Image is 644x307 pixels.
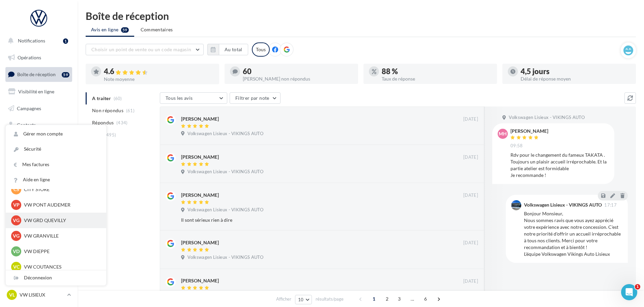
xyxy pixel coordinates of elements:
[181,277,219,284] div: [PERSON_NAME]
[524,203,602,207] div: Volkswagen Lisieux - VIKINGS AUTO
[369,294,379,304] span: 1
[13,202,20,208] span: VP
[24,186,98,193] p: CITY STORE
[510,143,523,149] span: 09:58
[86,44,204,55] button: Choisir un point de vente ou un code magasin
[4,67,74,82] a: Boîte de réception59
[276,296,291,302] span: Afficher
[92,107,123,114] span: Non répondus
[187,207,263,213] span: Volkswagen Lisieux - VIKINGS AUTO
[187,169,263,175] span: Volkswagen Lisieux - VIKINGS AUTO
[166,95,193,101] span: Tous les avis
[24,233,98,239] p: VW GRANVILLE
[524,210,622,257] div: Bonjour Monsieur, Nous sommes ravis que vous ayez apprécié votre expérience avec notre concession...
[141,26,173,33] span: Commentaires
[521,68,631,75] div: 4,5 jours
[4,168,74,188] a: PLV et print personnalisable
[4,118,74,132] a: Contacts
[181,192,219,198] div: [PERSON_NAME]
[463,240,478,246] span: [DATE]
[407,294,418,304] span: ...
[62,72,69,78] div: 59
[181,154,219,160] div: [PERSON_NAME]
[4,34,71,48] button: Notifications 1
[13,233,20,239] span: VG
[463,278,478,284] span: [DATE]
[510,152,609,179] div: Rdv pour le changement du fameux TAKATA . Toujours un plaisir accueil irréprochable. Et la partie...
[463,154,478,160] span: [DATE]
[13,264,20,270] span: VC
[230,92,281,104] button: Filtrer par note
[181,217,434,223] div: Il sont sérieux rien à dire
[86,11,636,21] div: Boîte de réception
[243,68,353,75] div: 60
[181,116,219,122] div: [PERSON_NAME]
[499,130,507,137] span: MH
[394,294,405,304] span: 3
[13,248,20,255] span: VD
[126,108,135,113] span: (61)
[6,126,106,142] a: Gérer mon compte
[92,119,114,126] span: Répondus
[18,55,41,60] span: Opérations
[13,186,19,193] span: CS
[4,101,74,116] a: Campagnes
[116,120,128,125] span: (434)
[24,217,98,224] p: VW GRD QUEVILLY
[207,44,248,55] button: Au total
[4,191,74,211] a: Campagnes DataOnDemand
[420,294,431,304] span: 6
[104,77,214,82] div: Note moyenne
[9,291,15,298] span: VL
[4,51,74,65] a: Opérations
[219,44,248,55] button: Au total
[316,296,344,302] span: résultats/page
[18,89,54,94] span: Visibilité en ligne
[252,42,270,57] div: Tous
[20,291,64,298] p: VW LISIEUX
[17,71,56,77] span: Boîte de réception
[382,76,492,81] div: Taux de réponse
[5,288,72,301] a: VL VW LISIEUX
[521,76,631,81] div: Délai de réponse moyen
[510,129,548,133] div: [PERSON_NAME]
[6,142,106,157] a: Sécurité
[382,294,392,304] span: 2
[181,239,219,246] div: [PERSON_NAME]
[463,192,478,198] span: [DATE]
[509,115,585,121] span: Volkswagen Lisieux - VIKINGS AUTO
[24,264,98,270] p: VW COUTANCES
[463,116,478,122] span: [DATE]
[160,92,227,104] button: Tous les avis
[298,297,304,302] span: 10
[13,217,20,224] span: VG
[91,47,191,52] span: Choisir un point de vente ou un code magasin
[24,202,98,208] p: VW PONT AUDEMER
[243,76,353,81] div: [PERSON_NAME] non répondus
[382,68,492,75] div: 88 %
[6,172,106,187] a: Aide en ligne
[621,284,637,300] iframe: Intercom live chat
[187,131,263,137] span: Volkswagen Lisieux - VIKINGS AUTO
[4,152,74,166] a: Calendrier
[187,254,263,260] span: Volkswagen Lisieux - VIKINGS AUTO
[18,38,45,43] span: Notifications
[17,105,41,111] span: Campagnes
[604,203,617,207] span: 17:17
[4,135,74,149] a: Médiathèque
[24,248,98,255] p: VW DIEPPE
[105,132,116,137] span: (495)
[6,270,106,285] div: Déconnexion
[63,38,68,44] div: 1
[635,284,640,289] span: 1
[295,295,312,304] button: 10
[17,122,36,128] span: Contacts
[6,157,106,172] a: Mes factures
[4,85,74,99] a: Visibilité en ligne
[104,68,214,75] div: 4.6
